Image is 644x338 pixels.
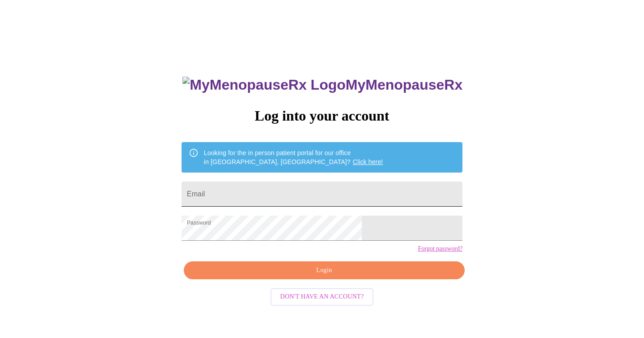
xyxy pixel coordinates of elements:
img: MyMenopauseRx Logo [182,77,345,93]
a: Forgot password? [418,245,462,252]
span: Don't have an account? [280,291,364,303]
span: Login [194,265,454,276]
a: Click here! [353,158,383,165]
div: Looking for the in person patient portal for our office in [GEOGRAPHIC_DATA], [GEOGRAPHIC_DATA]? [204,145,383,170]
button: Don't have an account? [271,288,374,306]
h3: Log into your account [182,108,462,124]
a: Don't have an account? [268,292,376,300]
button: Login [184,261,465,280]
h3: MyMenopauseRx [182,77,462,93]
